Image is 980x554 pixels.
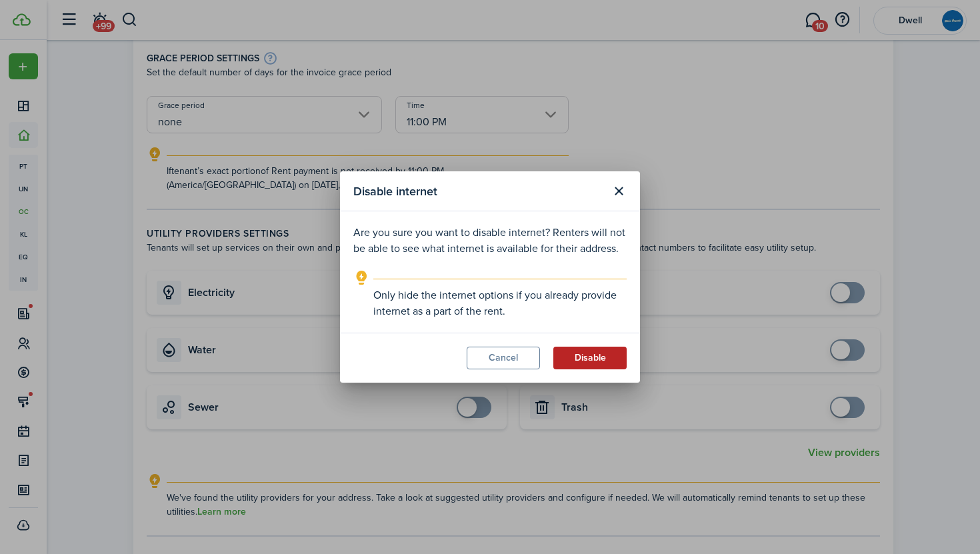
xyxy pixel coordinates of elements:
button: Disable [553,347,627,369]
explanation-description: Only hide the internet options if you already provide internet as a part of the rent. [373,287,627,319]
button: Close modal [607,180,630,203]
i: outline [353,270,370,286]
button: Cancel [467,347,540,369]
p: Are you sure you want to disable internet? Renters will not be able to see what internet is avail... [353,225,627,257]
modal-title: Disable internet [353,178,604,204]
